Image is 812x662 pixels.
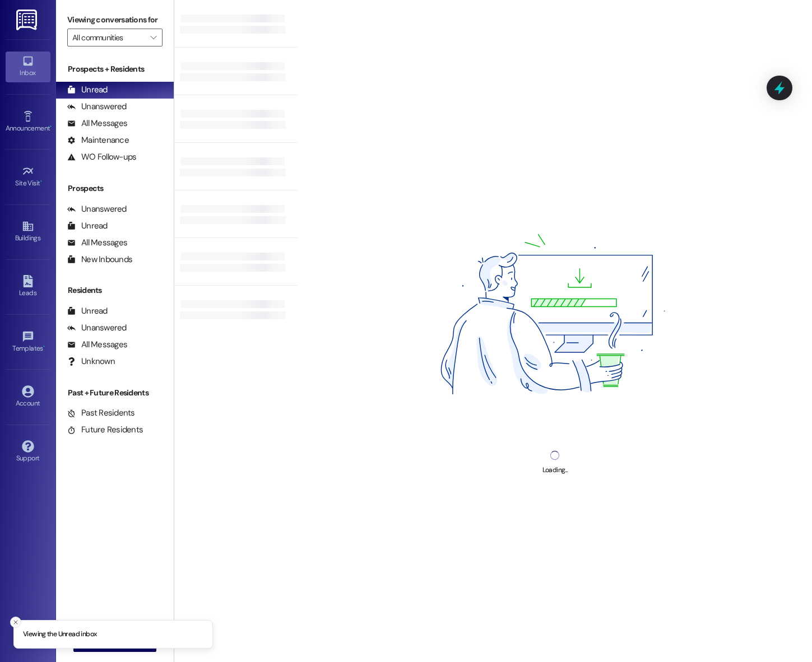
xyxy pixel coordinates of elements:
div: Unread [67,305,108,317]
a: Site Visit • [6,162,50,192]
i:  [150,33,156,42]
div: Unanswered [67,322,127,334]
div: Maintenance [67,134,129,146]
div: Past Residents [67,407,135,419]
span: • [40,178,42,185]
div: All Messages [67,339,127,351]
img: ResiDesk Logo [16,10,39,30]
p: Viewing the Unread inbox [23,630,96,640]
div: Unread [67,84,108,96]
div: New Inbounds [67,254,132,265]
div: Unanswered [67,101,127,113]
div: Unanswered [67,203,127,215]
a: Leads [6,272,50,302]
a: Buildings [6,217,50,247]
a: Inbox [6,52,50,82]
div: Prospects + Residents [56,63,174,75]
button: Close toast [10,617,21,628]
div: All Messages [67,237,127,249]
a: Account [6,382,50,412]
a: Templates • [6,327,50,357]
a: Support [6,437,50,467]
div: Future Residents [67,424,143,436]
div: Unread [67,220,108,232]
label: Viewing conversations for [67,11,163,29]
span: • [50,123,52,130]
div: Residents [56,285,174,296]
div: Prospects [56,183,174,194]
div: Past + Future Residents [56,387,174,399]
div: Loading... [542,464,568,476]
div: Unknown [67,356,115,367]
div: WO Follow-ups [67,151,136,163]
span: • [43,343,45,351]
input: All communities [72,29,145,46]
div: All Messages [67,118,127,129]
